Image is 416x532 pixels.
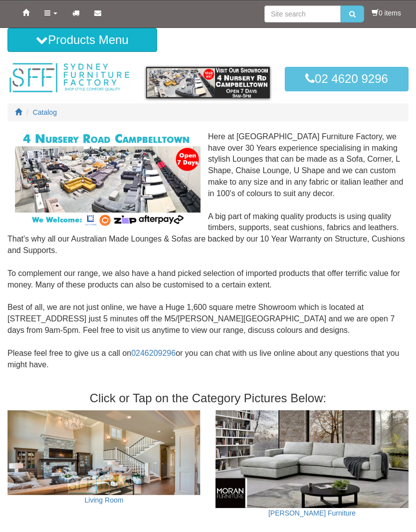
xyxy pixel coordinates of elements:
img: Moran Furniture [215,410,409,508]
img: Corner Modular Lounges [15,131,201,228]
img: Sydney Furniture Factory [7,62,131,94]
h3: Click or Tap on the Category Pictures Below: [7,392,409,405]
a: 02 4620 9296 [285,67,409,91]
img: Living Room [7,410,201,496]
div: Here at [GEOGRAPHIC_DATA] Furniture Factory, we have over 30 Years experience specialising in mak... [7,131,409,382]
a: Catalog [33,108,57,116]
button: Products Menu [7,28,157,52]
img: showroom.gif [146,67,270,98]
a: 0246209296 [131,349,176,357]
li: 0 items [372,8,401,18]
input: Site search [264,5,341,22]
a: [PERSON_NAME] Furniture [268,509,356,517]
a: Living Room [85,496,124,504]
